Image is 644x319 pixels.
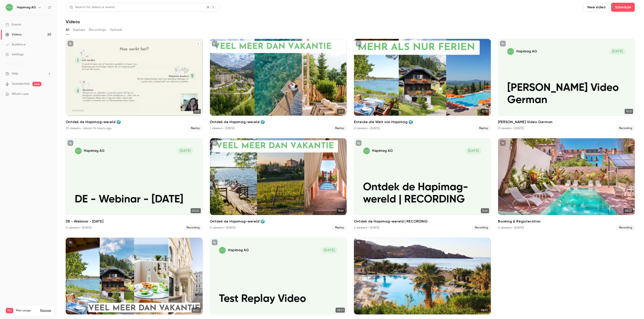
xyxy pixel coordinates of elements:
h2: [PERSON_NAME] Video German [498,119,635,125]
div: 10 viewers • about 14 hours ago [66,126,112,131]
span: Replay [332,225,347,230]
li: Nicole Video German [498,39,635,131]
span: Help [12,71,18,76]
a: SpeakerHub [12,82,30,86]
span: 21:31 [337,109,345,114]
span: Plan usage [16,309,37,312]
div: Audience [5,42,26,47]
p: DE - Webinar - [DATE] [75,194,194,206]
h6: Hapimag AG [17,5,36,10]
span: Replay [188,126,203,131]
img: Ontdek de Hapimag-wereld | RECORDING [363,148,370,154]
section: Videos [66,3,635,316]
span: Recording [184,225,203,230]
button: unpublished [356,41,362,47]
a: DE - Webinar - 16.06.25Hapimag AG[DATE]DE - Webinar - [DATE]00:44DE - Webinar - [DATE]0 viewers •... [66,138,203,230]
div: 0 viewers • [DATE] [498,225,524,230]
li: Ontdek de Hapimag-wereld | RECORDING [354,138,491,230]
li: DE - Webinar - 16.06.25 [66,138,203,230]
span: 00:44 [191,208,201,213]
button: Schedule [611,3,635,12]
button: Replays [73,26,85,33]
button: unpublished [67,140,73,146]
p: [PERSON_NAME] Video German [507,82,626,107]
button: All [66,26,69,33]
p: Ontdek de Hapimag-wereld | RECORDING [363,181,482,206]
button: unpublished [212,239,218,245]
p: Test Replay Video [219,293,337,305]
li: help-dropdown-opener [5,71,51,76]
div: Settings [5,52,24,57]
h2: Booking & Registeration [498,219,635,224]
div: 0 viewers • [DATE] [498,126,524,131]
div: 2 viewers • [DATE] [354,225,379,230]
span: Recording [616,126,635,131]
span: 08:51 [336,308,345,313]
a: 21:3121:31Ontdek de Hapimag-wereld 🌍1 viewers • [DATE]Replay [210,39,347,131]
span: 08:51 [480,308,489,313]
p: Hapimag AG [84,148,105,153]
button: unpublished [212,140,218,146]
button: unpublished [500,41,506,47]
span: [DATE] [177,148,193,154]
span: Replay [477,126,491,131]
a: Nicole Video GermanHapimag AG[DATE][PERSON_NAME] Video German10:12[PERSON_NAME] Video German0 vie... [498,39,635,131]
h2: Ontdek de Hapimag-wereld 🌍 [66,119,203,125]
button: Recordings [89,26,106,33]
div: Search for videos or events [70,5,115,10]
span: [DATE] [609,48,626,55]
div: Events [5,22,21,27]
button: unpublished [212,41,218,47]
img: Test Replay Video [219,247,226,254]
div: 0 viewers • [DATE] [354,126,380,131]
h2: Entecke die Welt von Hapimag 🌍 [354,119,491,125]
button: New video [584,3,609,12]
div: 1 viewers • [DATE] [210,126,235,131]
h2: Ontdek de Hapimag-wereld 🌍 [210,219,347,224]
a: Ontdek de Hapimag-wereld | RECORDINGHapimag AG[DATE]Ontdek de Hapimag-wereld | RECORDING11:46Ontd... [354,138,491,230]
p: Hapimag AG [228,248,249,253]
span: Pro [6,308,13,313]
li: Booking & Registeration [498,138,635,230]
span: Recording [472,225,491,230]
span: new [32,82,41,86]
h2: DE - Webinar - [DATE] [66,219,203,224]
h2: Ontdek de Hapimag-wereld 🌍 [210,119,347,125]
h2: Ontdek de Hapimag-wereld | RECORDING [354,219,491,224]
span: 11:46 [337,208,345,213]
span: 10:12 [625,109,633,114]
button: Uploads [110,26,123,33]
button: unpublished [67,239,73,245]
span: 11:46 [481,208,489,213]
li: Entecke die Welt von Hapimag 🌍 [354,39,491,131]
span: Replay [332,126,347,131]
img: DE - Webinar - 16.06.25 [75,148,82,154]
a: Manage [40,309,51,312]
li: Ontdek de Hapimag-wereld 🌍 [66,39,203,131]
li: Ontdek de Hapimag-wereld 🌍 [210,138,347,230]
div: 0 viewers • [DATE] [210,225,236,230]
button: unpublished [356,140,362,146]
button: unpublished [67,41,73,47]
span: 12:00 [192,308,201,313]
li: Ontdek de Hapimag-wereld 🌍 [210,39,347,131]
p: Hapimag AG [516,49,537,54]
img: Nicole Video German [507,48,514,55]
span: [DATE] [465,148,482,154]
a: 17:1717:17Ontdek de Hapimag-wereld 🌍10 viewers • about 14 hours agoReplay [66,39,203,131]
div: 0 viewers • [DATE] [66,225,91,230]
span: 10:12 [481,109,489,114]
span: [DATE] [321,247,338,254]
span: 08:33 [624,208,633,213]
a: 10:1210:12Entecke die Welt von Hapimag 🌍0 viewers • [DATE]Replay [354,39,491,131]
button: unpublished [356,239,362,245]
p: Hapimag AG [372,148,393,153]
span: 17:17 [193,109,201,114]
span: Recording [616,225,635,230]
span: What's new [12,92,29,96]
a: 08:33Booking & Registeration0 viewers • [DATE]Recording [498,138,635,230]
a: 11:4611:46Ontdek de Hapimag-wereld 🌍0 viewers • [DATE]Replay [210,138,347,230]
h1: Videos [66,19,80,24]
button: unpublished [500,140,506,146]
img: Hapimag AG [6,4,13,11]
